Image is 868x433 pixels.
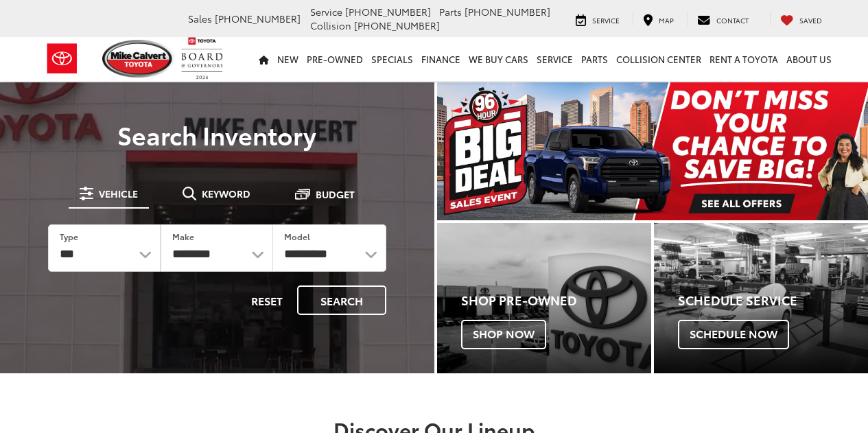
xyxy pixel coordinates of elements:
span: [PHONE_NUMBER] [345,5,431,19]
a: Service [565,12,630,26]
a: Schedule Service Schedule Now [654,223,868,373]
h4: Schedule Service [678,294,868,307]
h3: Search Inventory [29,121,406,148]
a: My Saved Vehicles [770,12,832,26]
button: Reset [239,285,294,315]
span: Schedule Now [678,320,789,349]
span: Saved [799,15,822,25]
a: Rent a Toyota [705,37,782,81]
a: New [273,37,303,81]
label: Make [172,231,194,242]
a: About Us [782,37,836,81]
div: Toyota [654,223,868,373]
span: [PHONE_NUMBER] [215,12,301,25]
a: Collision Center [612,37,705,81]
span: Shop Now [461,320,546,349]
a: Home [255,37,273,81]
span: Vehicle [99,189,138,198]
a: Specials [367,37,417,81]
span: Map [659,15,674,25]
a: Map [633,12,684,26]
span: Keyword [202,189,250,198]
a: Parts [577,37,612,81]
span: Service [310,5,342,19]
span: Collision [310,19,351,32]
a: Contact [687,12,759,26]
span: Parts [439,5,462,19]
span: Contact [716,15,749,25]
a: Pre-Owned [303,37,367,81]
span: [PHONE_NUMBER] [465,5,550,19]
span: [PHONE_NUMBER] [354,19,440,32]
a: WE BUY CARS [465,37,532,81]
img: Mike Calvert Toyota [102,40,175,78]
a: Finance [417,37,465,81]
span: Budget [316,189,355,199]
a: Shop Pre-Owned Shop Now [437,223,651,373]
span: Sales [188,12,212,25]
label: Type [60,231,78,242]
h4: Shop Pre-Owned [461,294,651,307]
a: Service [532,37,577,81]
label: Model [284,231,310,242]
span: Service [592,15,620,25]
button: Search [297,285,386,315]
img: Toyota [36,36,88,81]
div: Toyota [437,223,651,373]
